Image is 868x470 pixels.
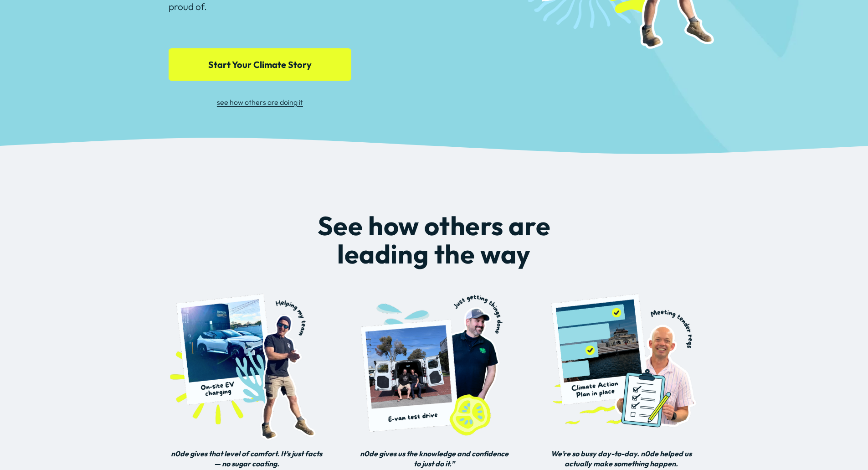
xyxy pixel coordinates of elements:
[551,449,693,468] em: We’re so busy day-to-day. n0de helped us actually make something happen.
[360,449,510,468] em: n0de gives us the knowledge and confidence to just do it.”
[171,449,324,468] em: n0de gives that level of comfort. It’s just facts — no sugar coating.
[217,98,303,107] a: see how others are doing it
[276,212,592,268] h2: See how others are leading the way
[169,48,351,81] a: Start Your Climate Story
